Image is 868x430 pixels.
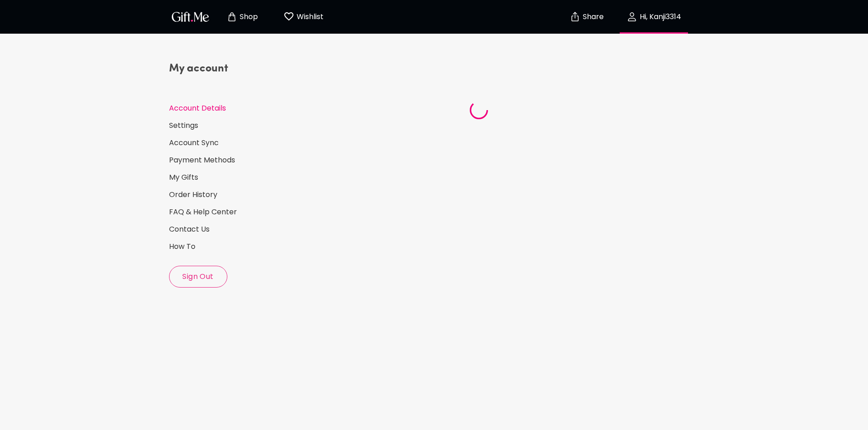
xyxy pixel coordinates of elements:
[169,172,296,182] a: My Gifts
[169,207,296,217] a: FAQ & Help Center
[237,13,258,21] p: Shop
[294,11,324,23] p: Wishlist
[169,61,296,76] h4: My account
[170,10,211,23] img: GiftMe Logo
[571,1,603,33] button: Share
[570,11,580,22] img: secure
[217,2,267,31] button: Store page
[608,2,699,31] button: Hi, Kanji3314
[169,266,227,288] button: Sign Out
[169,155,296,165] a: Payment Methods
[169,224,296,234] a: Contact Us
[637,13,681,21] p: Hi, Kanji3314
[169,272,227,282] span: Sign Out
[580,13,604,21] p: Share
[169,103,296,113] a: Account Details
[278,2,329,31] button: Wishlist page
[169,190,296,200] a: Order History
[169,242,296,252] a: How To
[169,138,296,148] a: Account Sync
[169,121,296,131] a: Settings
[169,11,212,22] button: GiftMe Logo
